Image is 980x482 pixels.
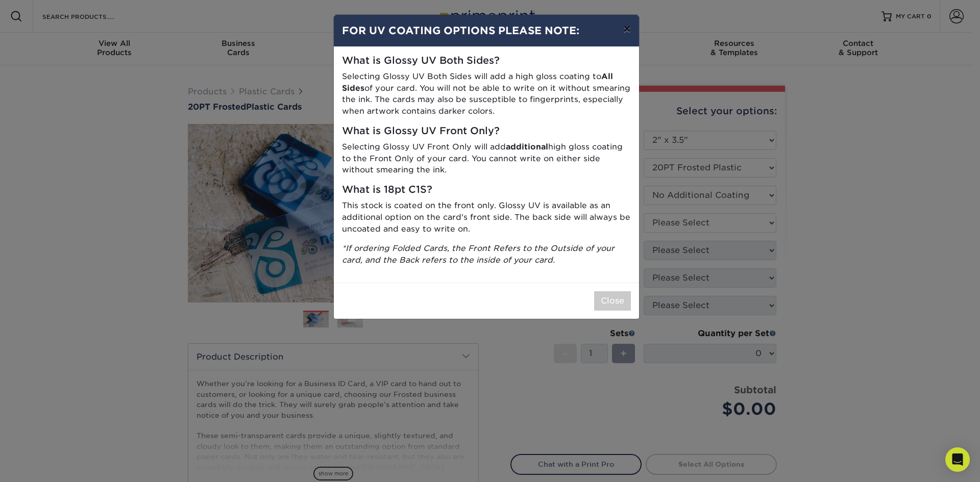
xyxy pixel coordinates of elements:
strong: additional [506,142,548,151]
h4: FOR UV COATING OPTIONS PLEASE NOTE: [342,23,631,38]
div: Open Intercom Messenger [945,447,970,472]
i: *If ordering Folded Cards, the Front Refers to the Outside of your card, and the Back refers to t... [342,243,615,265]
h5: What is 18pt C1S? [342,184,631,196]
h5: What is Glossy UV Front Only? [342,125,631,137]
p: Selecting Glossy UV Both Sides will add a high gloss coating to of your card. You will not be abl... [342,71,631,117]
h5: What is Glossy UV Both Sides? [342,55,631,67]
p: This stock is coated on the front only. Glossy UV is available as an additional option on the car... [342,200,631,235]
button: Close [594,291,631,311]
button: × [615,15,639,43]
p: Selecting Glossy UV Front Only will add high gloss coating to the Front Only of your card. You ca... [342,141,631,176]
strong: All Sides [342,71,613,93]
